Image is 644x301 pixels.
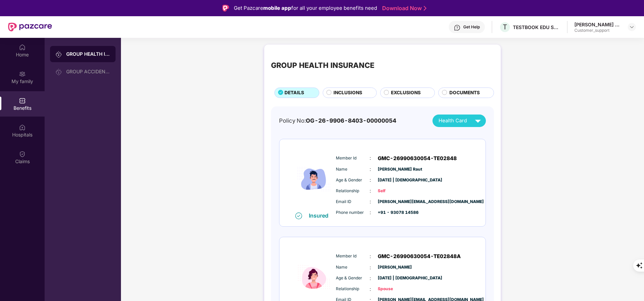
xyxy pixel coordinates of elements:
[370,253,371,260] span: :
[333,89,362,96] span: INCLUSIONS
[503,23,507,31] span: T
[336,209,370,216] span: Phone number
[378,154,457,162] span: GMC-26990630054-TE02848
[336,286,370,292] span: Relationship
[19,71,26,77] img: svg+xml;base64,PHN2ZyB3aWR0aD0iMjAiIGhlaWdodD0iMjAiIHZpZXdCb3g9IjAgMCAyMCAyMCIgZmlsbD0ibm9uZSIgeG...
[370,198,371,205] span: :
[55,51,62,58] img: svg+xml;base64,PHN2ZyB3aWR0aD0iMjAiIGhlaWdodD0iMjAiIHZpZXdCb3g9IjAgMCAyMCAyMCIgZmlsbD0ibm9uZSIgeG...
[472,115,484,127] img: svg+xml;base64,PHN2ZyB4bWxucz0iaHR0cDovL3d3dy53My5vcmcvMjAwMC9zdmciIHZpZXdCb3g9IjAgMCAyNCAyNCIgd2...
[382,5,424,12] a: Download Now
[19,124,26,131] img: svg+xml;base64,PHN2ZyBpZD0iSG9zcGl0YWxzIiB4bWxucz0iaHR0cDovL3d3dy53My5vcmcvMjAwMC9zdmciIHdpZHRoPS...
[295,212,302,219] img: svg+xml;base64,PHN2ZyB4bWxucz0iaHR0cDovL3d3dy53My5vcmcvMjAwMC9zdmciIHdpZHRoPSIxNiIgaGVpZ2h0PSIxNi...
[271,59,374,71] div: GROUP HEALTH INSURANCE
[370,264,371,271] span: :
[370,285,371,293] span: :
[370,187,371,195] span: :
[336,155,370,161] span: Member Id
[336,188,370,194] span: Relationship
[336,177,370,183] span: Age & Gender
[629,24,635,30] img: svg+xml;base64,PHN2ZyBpZD0iRHJvcGRvd24tMzJ4MzIiIHhtbG5zPSJodHRwOi8vd3d3LnczLm9yZy8yMDAwL3N2ZyIgd2...
[336,253,370,259] span: Member Id
[439,117,467,125] span: Health Card
[8,23,52,31] img: New Pazcare Logo
[336,275,370,281] span: Age & Gender
[336,264,370,271] span: Name
[378,252,461,260] span: GMC-26990630054-TE02848A
[294,146,334,212] img: icon
[306,117,396,124] span: OG-26-9906-8403-00000054
[19,97,26,104] img: svg+xml;base64,PHN2ZyBpZD0iQmVuZWZpdHMiIHhtbG5zPSJodHRwOi8vd3d3LnczLm9yZy8yMDAwL3N2ZyIgd2lkdGg9Ij...
[222,5,229,11] img: Logo
[234,4,377,12] div: Get Pazcare for all your employee benefits need
[432,115,486,127] button: Health Card
[309,212,332,219] div: Insured
[449,89,480,96] span: DOCUMENTS
[19,151,26,157] img: svg+xml;base64,PHN2ZyBpZD0iQ2xhaW0iIHhtbG5zPSJodHRwOi8vd3d3LnczLm9yZy8yMDAwL3N2ZyIgd2lkdGg9IjIwIi...
[336,166,370,173] span: Name
[19,44,26,51] img: svg+xml;base64,PHN2ZyBpZD0iSG9tZSIgeG1sbnM9Imh0dHA6Ly93d3cudzMub3JnLzIwMDAvc3ZnIiB3aWR0aD0iMjAiIG...
[284,89,304,96] span: DETAILS
[391,89,421,96] span: EXCLUSIONS
[66,69,110,74] div: GROUP ACCIDENTAL INSURANCE
[513,24,560,30] div: TESTBOOK EDU SOLUTIONS PRIVATE LIMITED
[378,264,412,271] span: [PERSON_NAME]
[574,21,622,28] div: [PERSON_NAME] Raut
[378,177,412,183] span: [DATE] | [DEMOGRAPHIC_DATA]
[378,188,412,194] span: Self
[55,69,62,75] img: svg+xml;base64,PHN2ZyB3aWR0aD0iMjAiIGhlaWdodD0iMjAiIHZpZXdCb3g9IjAgMCAyMCAyMCIgZmlsbD0ibm9uZSIgeG...
[463,24,480,30] div: Get Help
[424,5,426,12] img: Stroke
[378,209,412,216] span: +91 - 93078 14586
[378,166,412,173] span: [PERSON_NAME] Raut
[454,24,461,31] img: svg+xml;base64,PHN2ZyBpZD0iSGVscC0zMngzMiIgeG1sbnM9Imh0dHA6Ly93d3cudzMub3JnLzIwMDAvc3ZnIiB3aWR0aD...
[574,28,622,33] div: Customer_support
[263,5,291,11] strong: mobile app
[370,209,371,216] span: :
[66,51,110,57] div: GROUP HEALTH INSURANCE
[378,275,412,281] span: [DATE] | [DEMOGRAPHIC_DATA]
[336,199,370,205] span: Email ID
[279,116,396,125] div: Policy No:
[370,176,371,184] span: :
[378,199,412,205] span: [PERSON_NAME][EMAIL_ADDRESS][DOMAIN_NAME]
[370,275,371,282] span: :
[370,166,371,173] span: :
[370,154,371,162] span: :
[378,286,412,292] span: Spouse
